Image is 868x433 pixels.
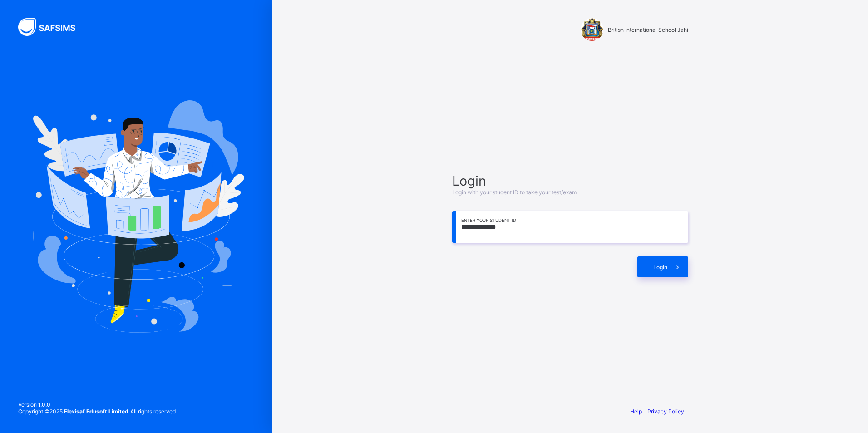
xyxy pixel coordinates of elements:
[647,408,684,415] a: Privacy Policy
[452,173,688,189] span: Login
[64,408,130,415] strong: Flexisaf Edusoft Limited.
[28,100,244,333] img: Hero Image
[18,18,86,36] img: SAFSIMS Logo
[653,264,667,271] span: Login
[18,401,177,408] span: Version 1.0.0
[452,189,577,196] span: Login with your student ID to take your test/exam
[18,408,177,415] span: Copyright © 2025 All rights reserved.
[630,408,642,415] a: Help
[608,26,688,33] span: British International School Jahi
